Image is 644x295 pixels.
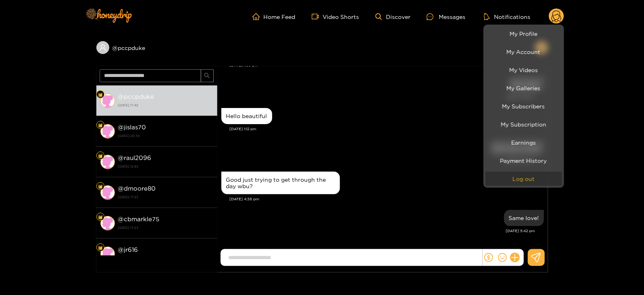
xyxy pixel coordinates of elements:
[486,45,562,59] a: My Account
[486,63,562,77] a: My Videos
[486,117,562,131] a: My Subscription
[486,27,562,41] a: My Profile
[486,81,562,95] a: My Galleries
[486,135,562,150] a: Earnings
[486,154,562,168] a: Payment History
[486,99,562,113] a: My Subscribers
[486,172,562,186] button: Log out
